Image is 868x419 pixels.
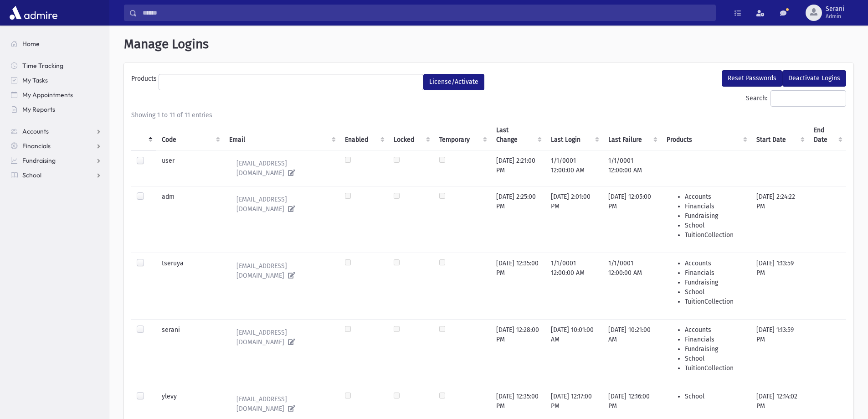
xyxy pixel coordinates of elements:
[491,319,545,386] td: [DATE] 12:28:00 PM
[4,58,109,73] a: Time Tracking
[4,168,109,182] a: School
[4,124,109,139] a: Accounts
[229,156,334,181] a: [EMAIL_ADDRESS][DOMAIN_NAME]
[4,102,109,117] a: My Reports
[751,120,808,150] th: Start Date : activate to sort column ascending
[491,186,545,253] td: [DATE] 2:25:00 PM
[685,268,745,278] li: Financials
[722,70,782,87] button: Reset Passwords
[22,105,55,114] span: My Reports
[4,73,109,88] a: My Tasks
[685,287,745,297] li: School
[22,40,40,48] span: Home
[826,5,844,13] span: Serani
[22,91,73,99] span: My Appointments
[782,70,846,87] button: Deactivate Logins
[156,186,223,253] td: adm
[339,120,388,150] th: Enabled : activate to sort column ascending
[751,186,808,253] td: [DATE] 2:24:22 PM
[22,62,63,70] span: Time Tracking
[685,259,745,268] li: Accounts
[131,110,846,120] div: Showing 1 to 11 of 11 entries
[131,120,156,150] th: : activate to sort column descending
[4,153,109,168] a: Fundraising
[545,319,603,386] td: [DATE] 10:01:00 AM
[603,186,662,253] td: [DATE] 12:05:00 PM
[137,5,715,21] input: Search
[661,120,751,150] th: Products : activate to sort column ascending
[22,142,51,150] span: Financials
[434,120,491,150] th: Temporary : activate to sort column ascending
[545,150,603,186] td: 1/1/0001 12:00:00 AM
[685,230,745,240] li: TuitionCollection
[770,90,846,107] input: Search:
[603,319,662,386] td: [DATE] 10:21:00 AM
[751,319,808,386] td: [DATE] 1:13:59 PM
[491,150,545,186] td: [DATE] 2:21:00 PM
[491,120,545,150] th: Last Change : activate to sort column ascending
[156,319,223,386] td: serani
[685,344,745,354] li: Fundraising
[491,253,545,319] td: [DATE] 12:35:00 PM
[229,392,334,416] a: [EMAIL_ADDRESS][DOMAIN_NAME]
[603,150,662,186] td: 1/1/0001 12:00:00 AM
[388,120,434,150] th: Locked : activate to sort column ascending
[22,171,41,179] span: School
[545,120,603,150] th: Last Login : activate to sort column ascending
[603,120,662,150] th: Last Failure : activate to sort column ascending
[22,156,56,165] span: Fundraising
[685,354,745,363] li: School
[22,127,49,135] span: Accounts
[685,221,745,230] li: School
[131,74,159,87] label: Products
[4,88,109,102] a: My Appointments
[229,325,334,350] a: [EMAIL_ADDRESS][DOMAIN_NAME]
[603,253,662,319] td: 1/1/0001 12:00:00 AM
[156,150,223,186] td: user
[826,13,844,20] span: Admin
[423,74,484,90] button: License/Activate
[7,4,60,22] img: AdmirePro
[685,325,745,335] li: Accounts
[4,36,109,51] a: Home
[545,186,603,253] td: [DATE] 2:01:00 PM
[685,335,745,344] li: Financials
[229,259,334,283] a: [EMAIL_ADDRESS][DOMAIN_NAME]
[4,139,109,153] a: Financials
[685,202,745,211] li: Financials
[156,253,223,319] td: tseruya
[685,392,745,401] li: School
[224,120,339,150] th: Email : activate to sort column ascending
[124,36,853,52] h1: Manage Logins
[808,120,846,150] th: End Date : activate to sort column ascending
[685,363,745,373] li: TuitionCollection
[685,211,745,221] li: Fundraising
[751,253,808,319] td: [DATE] 1:13:59 PM
[746,90,846,107] label: Search:
[229,192,334,217] a: [EMAIL_ADDRESS][DOMAIN_NAME]
[685,297,745,306] li: TuitionCollection
[545,253,603,319] td: 1/1/0001 12:00:00 AM
[685,278,745,287] li: Fundraising
[156,120,223,150] th: Code : activate to sort column ascending
[685,192,745,202] li: Accounts
[22,76,48,84] span: My Tasks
